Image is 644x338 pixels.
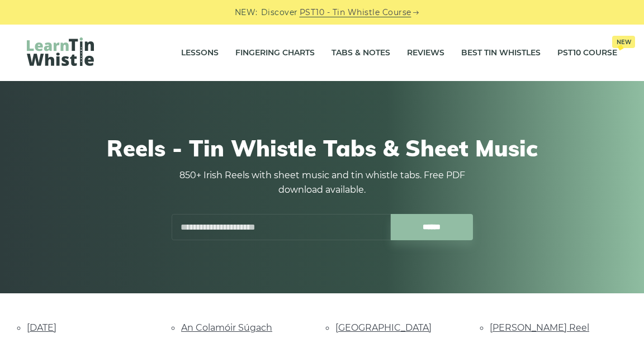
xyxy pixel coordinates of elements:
[27,322,56,333] a: [DATE]
[612,36,635,48] span: New
[181,322,272,333] a: An Colamóir Súgach
[171,168,473,197] p: 850+ Irish Reels with sheet music and tin whistle tabs. Free PDF download available.
[181,39,219,67] a: Lessons
[407,39,444,67] a: Reviews
[27,37,94,66] img: LearnTinWhistle.com
[557,39,617,67] a: PST10 CourseNew
[461,39,541,67] a: Best Tin Whistles
[332,39,390,67] a: Tabs & Notes
[32,135,612,161] h1: Reels - Tin Whistle Tabs & Sheet Music
[490,322,589,333] a: [PERSON_NAME] Reel
[335,322,432,333] a: [GEOGRAPHIC_DATA]
[235,39,315,67] a: Fingering Charts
